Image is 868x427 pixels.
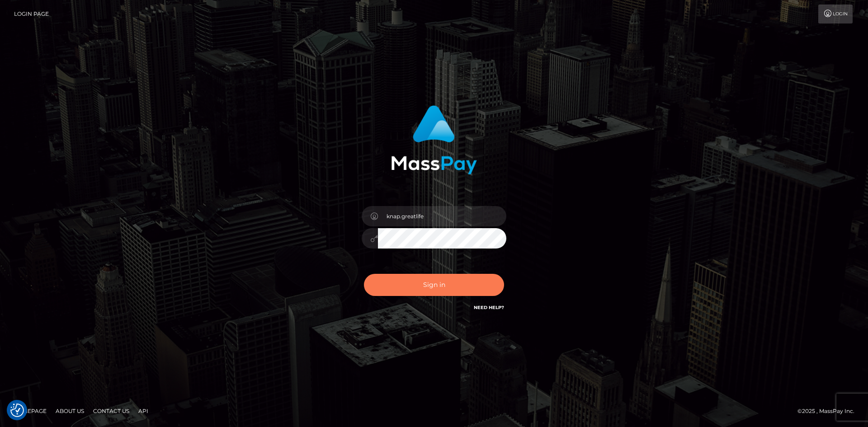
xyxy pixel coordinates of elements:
[391,105,477,174] img: MassPay Login
[135,404,152,418] a: API
[14,5,49,23] a: Login Page
[818,5,853,23] a: Login
[52,404,88,418] a: About Us
[10,404,24,417] img: Revisit consent button
[378,206,506,226] input: Username...
[797,406,861,416] div: © 2025 , MassPay Inc.
[10,404,24,417] button: Consent Preferences
[364,274,504,296] button: Sign in
[474,305,504,310] a: Need Help?
[90,404,133,418] a: Contact Us
[10,404,50,418] a: Homepage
